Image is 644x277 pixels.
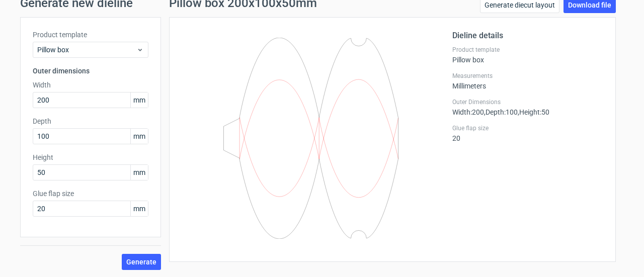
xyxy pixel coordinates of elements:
label: Product template [33,30,148,40]
div: Millimeters [452,72,603,90]
label: Width [33,80,148,90]
span: Generate [126,258,156,265]
label: Glue flap size [33,189,148,199]
h2: Dieline details [452,30,603,42]
span: mm [130,165,148,180]
span: mm [130,129,148,144]
span: Pillow box [37,45,136,55]
span: , Height : 50 [518,108,549,116]
label: Depth [33,116,148,126]
label: Glue flap size [452,124,603,132]
span: mm [130,201,148,216]
h3: Outer dimensions [33,66,148,76]
span: , Depth : 100 [484,108,518,116]
div: 20 [452,124,603,142]
label: Outer Dimensions [452,98,603,106]
button: Generate [122,254,161,270]
span: Width : 200 [452,108,484,116]
span: mm [130,93,148,108]
label: Product template [452,46,603,54]
div: Pillow box [452,46,603,64]
label: Height [33,152,148,162]
label: Measurements [452,72,603,80]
